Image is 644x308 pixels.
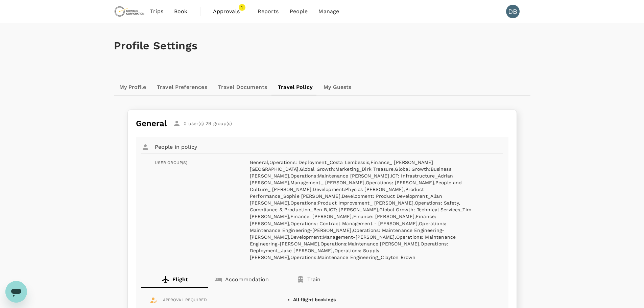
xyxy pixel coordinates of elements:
[213,7,247,16] span: Approvals
[307,276,320,284] p: Train
[163,297,207,304] span: APPROVAL REQUIRED
[258,7,279,16] span: Reports
[136,118,167,129] h5: General
[290,7,308,16] span: People
[5,281,27,303] iframe: Button to launch messaging window
[114,40,530,52] h1: Profile Settings
[114,79,152,95] a: My Profile
[174,7,188,16] span: Book
[213,79,272,95] a: Travel Documents
[173,119,232,127] div: 0 user(s) 29 group(s)
[151,79,213,95] a: Travel Preferences
[225,276,269,284] p: Accommodation
[318,7,339,16] span: Manage
[250,159,473,260] p: General, Operations: Deployment_Costa Lembessis, Finance_ [PERSON_NAME][GEOGRAPHIC_DATA], Global ...
[172,276,188,284] p: Flight
[272,79,318,95] a: Travel Policy
[506,5,520,18] div: DB
[293,297,336,302] b: All flight bookings
[318,79,357,95] a: My Guests
[155,160,188,165] span: USER GROUP(S)
[114,4,145,19] img: Chrysos Corporation
[239,4,245,11] span: 1
[150,7,163,16] span: Trips
[155,142,197,152] h6: People in policy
